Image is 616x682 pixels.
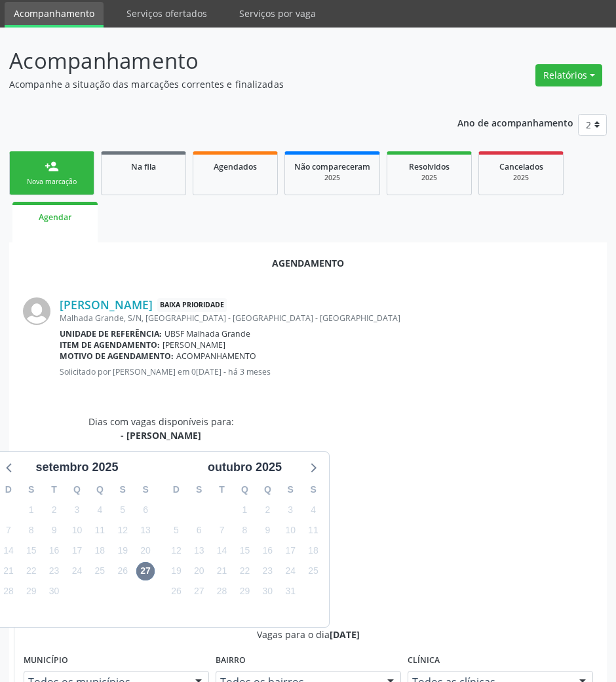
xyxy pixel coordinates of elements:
[39,212,71,223] span: Agendar
[45,582,64,601] span: terça-feira, 30 de setembro de 2025
[202,459,287,476] div: outubro 2025
[167,562,185,580] span: domingo, 19 de outubro de 2025
[66,480,88,500] div: Q
[90,501,109,519] span: quinta-feira, 4 de setembro de 2025
[134,480,157,500] div: S
[60,339,160,350] b: Item de agendamento:
[67,542,86,560] span: quarta-feira, 17 de setembro de 2025
[113,542,132,560] span: sexta-feira, 19 de setembro de 2025
[190,562,208,580] span: segunda-feira, 20 de outubro de 2025
[88,480,111,500] div: Q
[304,501,322,519] span: sábado, 4 de outubro de 2025
[216,651,246,671] label: Bairro
[279,480,302,500] div: S
[258,542,277,560] span: quinta-feira, 16 de outubro de 2025
[535,64,602,86] button: Relatórios
[60,313,593,324] div: Malhada Grande, S/N, [GEOGRAPHIC_DATA] - [GEOGRAPHIC_DATA] - [GEOGRAPHIC_DATA]
[281,582,299,601] span: sexta-feira, 31 de outubro de 2025
[258,582,277,601] span: quinta-feira, 30 de outubro de 2025
[22,582,41,601] span: segunda-feira, 29 de setembro de 2025
[235,542,254,560] span: quarta-feira, 15 de outubro de 2025
[157,298,227,312] span: Baixa Prioridade
[256,480,279,500] div: Q
[281,521,299,539] span: sexta-feira, 10 de outubro de 2025
[258,562,277,580] span: quinta-feira, 23 de outubro de 2025
[187,480,210,500] div: S
[163,339,225,350] span: [PERSON_NAME]
[235,582,254,601] span: quarta-feira, 29 de outubro de 2025
[67,501,86,519] span: quarta-feira, 3 de setembro de 2025
[20,480,43,500] div: S
[23,256,593,270] div: Agendamento
[45,562,64,580] span: terça-feira, 23 de setembro de 2025
[190,542,208,560] span: segunda-feira, 13 de outubro de 2025
[30,459,123,476] div: setembro 2025
[9,45,427,77] p: Acompanhamento
[67,521,86,539] span: quarta-feira, 10 de setembro de 2025
[136,501,155,519] span: sábado, 6 de setembro de 2025
[408,651,440,671] label: Clínica
[167,521,185,539] span: domingo, 5 de outubro de 2025
[213,562,231,580] span: terça-feira, 21 de outubro de 2025
[281,542,299,560] span: sexta-feira, 17 de outubro de 2025
[165,480,188,500] div: D
[281,562,299,580] span: sexta-feira, 24 de outubro de 2025
[304,542,322,560] span: sábado, 18 de outubro de 2025
[67,562,86,580] span: quarta-feira, 24 de setembro de 2025
[235,562,254,580] span: quarta-feira, 22 de outubro de 2025
[164,328,250,339] span: UBSF Malhada Grande
[88,428,234,442] div: - [PERSON_NAME]
[23,297,50,325] img: img
[90,542,109,560] span: quinta-feira, 18 de setembro de 2025
[294,173,370,183] div: 2025
[136,542,155,560] span: sábado, 20 de setembro de 2025
[60,350,174,362] b: Motivo de agendamento:
[213,521,231,539] span: terça-feira, 7 de outubro de 2025
[457,114,573,130] p: Ano de acompanhamento
[60,328,162,339] b: Unidade de referência:
[230,2,325,25] a: Serviços por vaga
[131,161,156,172] span: Na fila
[396,173,462,183] div: 2025
[499,161,543,172] span: Cancelados
[213,582,231,601] span: terça-feira, 28 de outubro de 2025
[90,562,109,580] span: quinta-feira, 25 de setembro de 2025
[45,521,64,539] span: terça-feira, 9 de setembro de 2025
[22,501,41,519] span: segunda-feira, 1 de setembro de 2025
[213,542,231,560] span: terça-feira, 14 de outubro de 2025
[19,177,85,187] div: Nova marcação
[409,161,450,172] span: Resolvidos
[113,562,132,580] span: sexta-feira, 26 de setembro de 2025
[210,480,233,500] div: T
[136,521,155,539] span: sábado, 13 de setembro de 2025
[60,297,153,312] a: [PERSON_NAME]
[113,521,132,539] span: sexta-feira, 12 de setembro de 2025
[235,521,254,539] span: quarta-feira, 8 de outubro de 2025
[117,2,216,25] a: Serviços ofertados
[90,521,109,539] span: quinta-feira, 11 de setembro de 2025
[9,77,427,91] p: Acompanhe a situação das marcações correntes e finalizadas
[190,582,208,601] span: segunda-feira, 27 de outubro de 2025
[45,501,64,519] span: terça-feira, 2 de setembro de 2025
[24,628,593,641] div: Vagas para o dia
[235,501,254,519] span: quarta-feira, 1 de outubro de 2025
[258,521,277,539] span: quinta-feira, 9 de outubro de 2025
[88,415,234,442] div: Dias com vagas disponíveis para:
[294,161,370,172] span: Não compareceram
[190,521,208,539] span: segunda-feira, 6 de outubro de 2025
[304,521,322,539] span: sábado, 11 de outubro de 2025
[22,521,41,539] span: segunda-feira, 8 de setembro de 2025
[60,366,593,377] p: Solicitado por [PERSON_NAME] em 0[DATE] - há 3 meses
[233,480,256,500] div: Q
[167,542,185,560] span: domingo, 12 de outubro de 2025
[167,582,185,601] span: domingo, 26 de outubro de 2025
[45,159,59,174] div: person_add
[330,628,360,641] span: [DATE]
[214,161,257,172] span: Agendados
[258,501,277,519] span: quinta-feira, 2 de outubro de 2025
[22,562,41,580] span: segunda-feira, 22 de setembro de 2025
[45,542,64,560] span: terça-feira, 16 de setembro de 2025
[43,480,66,500] div: T
[136,562,155,580] span: sábado, 27 de setembro de 2025
[302,480,325,500] div: S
